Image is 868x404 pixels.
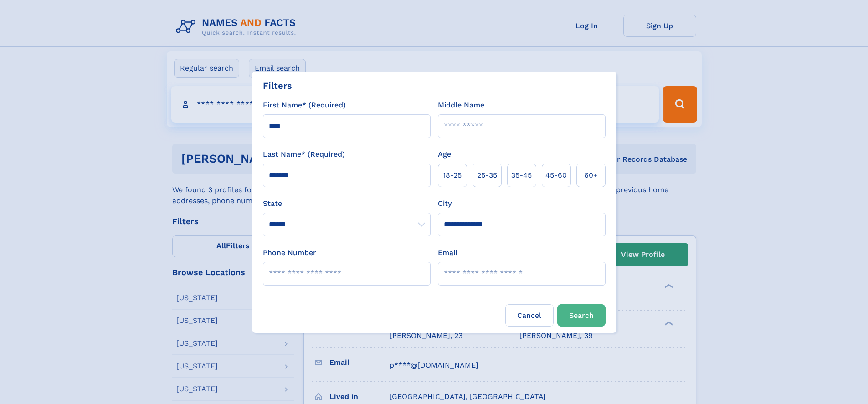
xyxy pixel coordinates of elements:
[505,304,554,327] label: Cancel
[263,100,346,111] label: First Name* (Required)
[438,198,452,209] label: City
[545,170,567,181] span: 45‑60
[438,247,457,258] label: Email
[263,247,316,258] label: Phone Number
[438,100,484,111] label: Middle Name
[584,170,598,181] span: 60+
[263,79,292,92] div: Filters
[511,170,532,181] span: 35‑45
[263,198,431,209] label: State
[557,304,606,327] button: Search
[438,149,451,160] label: Age
[477,170,497,181] span: 25‑35
[263,149,345,160] label: Last Name* (Required)
[443,170,462,181] span: 18‑25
